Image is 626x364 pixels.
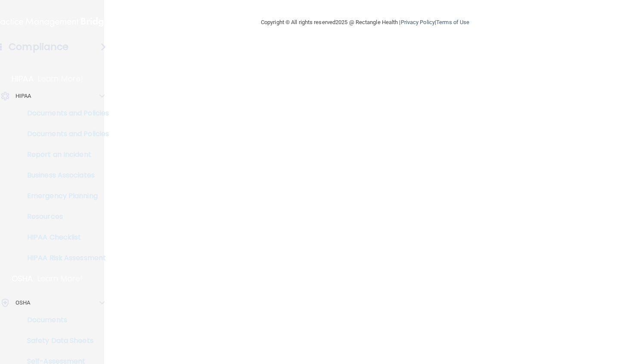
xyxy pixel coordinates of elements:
[6,336,123,345] p: Safety Data Sheets
[9,41,68,53] h4: Compliance
[401,19,435,25] a: Privacy Policy
[6,212,123,221] p: Resources
[38,74,84,84] p: Learn More!
[6,130,123,138] p: Documents and Policies
[15,91,31,101] p: HIPAA
[6,109,123,118] p: Documents and Policies
[15,298,30,308] p: OSHA
[436,19,469,25] a: Terms of Use
[6,192,123,200] p: Emergency Planning
[6,171,123,180] p: Business Associates
[37,274,83,284] p: Learn More!
[6,150,123,159] p: Report an Incident
[12,74,34,84] p: HIPAA
[6,233,123,242] p: HIPAA Checklist
[12,274,33,284] p: OSHA
[208,9,522,36] div: Copyright © All rights reserved 2025 @ Rectangle Health | |
[6,316,123,324] p: Documents
[6,254,123,262] p: HIPAA Risk Assessment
